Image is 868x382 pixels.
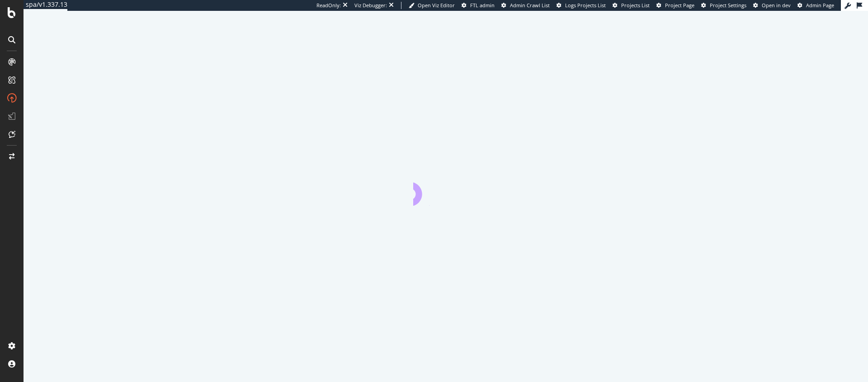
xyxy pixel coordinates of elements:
[665,2,694,9] span: Project Page
[710,2,746,9] span: Project Settings
[413,173,478,206] div: animation
[656,2,694,9] a: Project Page
[753,2,791,9] a: Open in dev
[762,2,791,9] span: Open in dev
[621,2,650,9] span: Projects List
[418,2,455,9] span: Open Viz Editor
[701,2,746,9] a: Project Settings
[354,2,387,9] div: Viz Debugger:
[409,2,455,9] a: Open Viz Editor
[470,2,495,9] span: FTL admin
[797,2,834,9] a: Admin Page
[557,2,606,9] a: Logs Projects List
[462,2,495,9] a: FTL admin
[501,2,550,9] a: Admin Crawl List
[510,2,550,9] span: Admin Crawl List
[806,2,834,9] span: Admin Page
[613,2,650,9] a: Projects List
[316,2,341,9] div: ReadOnly:
[565,2,606,9] span: Logs Projects List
